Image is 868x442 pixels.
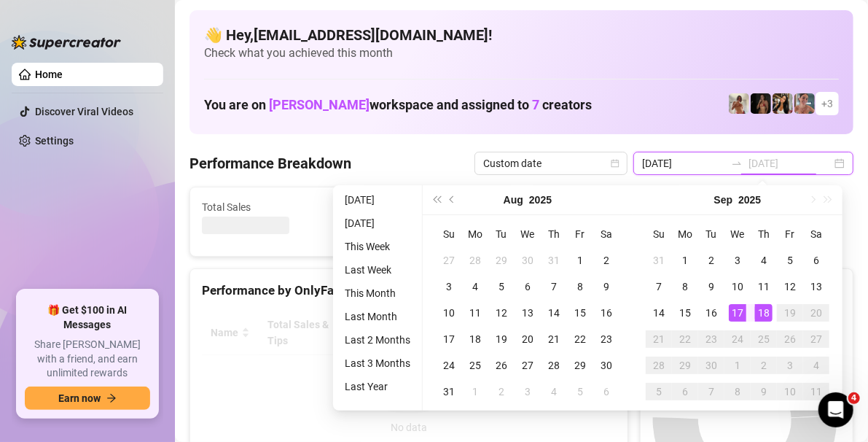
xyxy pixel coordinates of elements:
div: 19 [781,304,799,322]
span: Custom date [483,152,619,174]
div: 12 [781,278,799,295]
td: 2025-09-20 [803,300,829,326]
td: 2025-09-17 [724,300,751,326]
span: 7 [532,97,539,112]
span: swap-right [731,158,743,169]
span: to [731,158,743,169]
h4: Performance Breakdown [189,153,351,174]
input: Start date [642,155,725,171]
th: Su [436,221,462,247]
span: Total Sales [202,199,335,215]
td: 2025-08-11 [462,300,488,326]
div: 1 [676,252,694,269]
div: 5 [493,278,510,295]
td: 2025-08-07 [541,274,567,300]
td: 2025-09-16 [698,300,724,326]
td: 2025-09-03 [724,247,751,274]
td: 2025-09-24 [724,326,751,352]
td: 2025-08-27 [515,352,541,379]
div: 20 [808,304,825,322]
td: 2025-08-25 [462,352,488,379]
td: 2025-08-31 [436,379,462,405]
div: 18 [755,304,773,322]
div: 9 [703,278,720,295]
td: 2025-09-25 [751,326,777,352]
div: 21 [650,330,668,348]
div: 10 [781,383,799,400]
div: 2 [493,383,510,400]
td: 2025-08-03 [436,274,462,300]
td: 2025-09-05 [777,247,803,274]
span: 🎁 Get $100 in AI Messages [25,303,150,332]
div: 20 [519,330,536,348]
td: 2025-07-28 [462,247,488,274]
div: 29 [571,357,589,374]
div: 17 [440,330,458,348]
td: 2025-08-24 [436,352,462,379]
div: 3 [519,383,536,400]
div: 30 [519,252,536,269]
td: 2025-09-22 [672,326,698,352]
div: 5 [650,383,668,400]
td: 2025-10-11 [803,379,829,405]
td: 2025-09-09 [698,274,724,300]
div: 7 [545,278,563,295]
div: 6 [598,383,615,400]
th: Tu [488,221,515,247]
td: 2025-08-04 [462,274,488,300]
div: 4 [545,383,563,400]
td: 2025-10-07 [698,379,724,405]
th: Mo [462,221,488,247]
li: [DATE] [339,214,416,232]
div: 3 [440,278,458,295]
div: 21 [545,330,563,348]
td: 2025-09-15 [672,300,698,326]
td: 2025-09-12 [777,274,803,300]
div: 23 [598,330,615,348]
th: We [724,221,751,247]
td: 2025-08-18 [462,326,488,352]
div: 26 [781,330,799,348]
td: 2025-08-19 [488,326,515,352]
div: 27 [519,357,536,374]
td: 2025-08-30 [593,352,619,379]
div: 28 [466,252,484,269]
td: 2025-09-11 [751,274,777,300]
td: 2025-08-14 [541,300,567,326]
div: 1 [729,357,746,374]
td: 2025-09-01 [462,379,488,405]
div: 17 [729,304,746,322]
div: 29 [676,357,694,374]
div: 5 [571,383,589,400]
span: [PERSON_NAME] [269,97,370,112]
td: 2025-09-29 [672,352,698,379]
td: 2025-09-02 [698,247,724,274]
td: 2025-09-14 [646,300,672,326]
div: 6 [676,383,694,400]
th: Fr [777,221,803,247]
td: 2025-09-05 [567,379,593,405]
div: 2 [703,252,720,269]
td: 2025-10-04 [803,352,829,379]
th: Th [751,221,777,247]
div: 25 [466,357,484,374]
td: 2025-09-21 [646,326,672,352]
td: 2025-09-01 [672,247,698,274]
td: 2025-08-02 [593,247,619,274]
div: 13 [808,278,825,295]
div: 10 [729,278,746,295]
span: Check what you achieved this month [204,45,839,61]
td: 2025-07-27 [436,247,462,274]
td: 2025-09-03 [515,379,541,405]
div: 6 [808,252,825,269]
th: We [515,221,541,247]
div: 18 [466,330,484,348]
td: 2025-08-16 [593,300,619,326]
div: 28 [545,357,563,374]
a: Discover Viral Videos [35,106,133,117]
div: 4 [466,278,484,295]
div: 22 [571,330,589,348]
button: Previous month (PageUp) [445,185,461,214]
td: 2025-08-15 [567,300,593,326]
iframe: Intercom live chat [818,392,853,427]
